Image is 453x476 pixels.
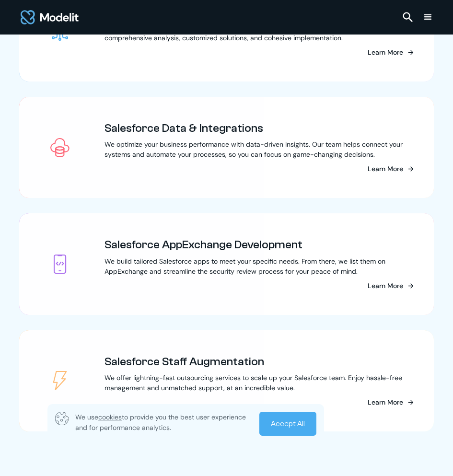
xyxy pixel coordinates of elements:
[422,12,434,23] div: menu
[105,121,263,136] h3: Salesforce Data & Integrations
[259,412,316,436] a: Accept All
[19,6,80,29] img: modelit logo
[75,412,253,433] p: We use to provide you the best user experience and for performance analytics.
[368,397,403,407] div: Learn More
[19,330,434,431] a: Salesforce Staff AugmentationWe offer lightning-fast outsourcing services to scale up your Salesf...
[105,373,415,393] p: We offer lightning-fast outsourcing services to scale up your Salesforce team. Enjoy hassle-free ...
[368,164,403,174] div: Learn More
[19,97,434,198] a: Salesforce Data & IntegrationsWe optimize your business performance with data-driven insights. Ou...
[368,47,403,58] div: Learn More
[105,237,302,252] h3: Salesforce AppExchange Development
[19,6,80,29] a: home
[105,139,415,160] p: We optimize your business performance with data-driven insights. Our team helps connect your syst...
[105,354,264,369] h3: Salesforce Staff Augmentation
[19,213,434,314] a: Salesforce AppExchange DevelopmentWe build tailored Salesforce apps to meet your specific needs. ...
[105,256,415,277] p: We build tailored Salesforce apps to meet your specific needs. From there, we list them on AppExc...
[98,413,122,421] span: cookies
[368,281,403,291] div: Learn More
